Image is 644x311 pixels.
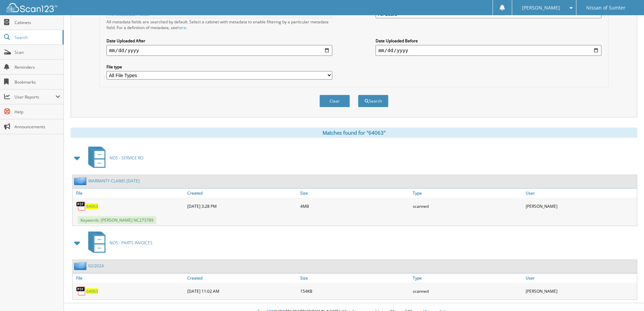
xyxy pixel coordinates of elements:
[586,6,625,10] span: Nissan of Sumter
[15,35,59,40] span: Search
[76,201,86,211] img: PDF.png
[524,199,637,213] div: [PERSON_NAME]
[524,188,637,198] a: User
[15,64,60,70] span: Reminders
[106,64,332,70] label: File type
[524,273,637,283] a: User
[71,128,637,138] div: Matches found for "64063"
[106,19,332,30] div: All metadata fields are searched by default. Select a cabinet with metadata to enable filtering b...
[84,145,143,171] a: NOS - SERVICE RO
[299,188,411,198] a: Size
[15,20,60,25] span: Cabinets
[15,124,60,130] span: Announcements
[299,199,411,213] div: 4MB
[186,199,299,213] div: [DATE] 3:28 PM
[84,229,152,256] a: NOS - PARTS INVOICES
[610,279,644,311] iframe: Chat Widget
[15,109,60,115] span: Help
[524,284,637,298] div: [PERSON_NAME]
[376,45,601,56] input: end
[88,263,104,269] a: 02/2024
[411,188,524,198] a: Type
[106,45,332,56] input: start
[73,273,186,283] a: File
[186,284,299,298] div: [DATE] 11:02 AM
[110,155,143,161] span: NOS - SERVICE RO
[411,273,524,283] a: Type
[186,188,299,198] a: Created
[88,178,140,184] a: WARRANTY CLAIMS [DATE]
[110,240,152,246] span: NOS - PARTS INVOICES
[15,49,60,55] span: Scan
[106,38,332,44] label: Date Uploaded After
[78,216,156,224] span: Keywords: [PERSON_NAME] NC273789
[376,38,601,44] label: Date Uploaded Before
[86,288,98,294] a: 64063
[411,284,524,298] div: scanned
[15,94,55,100] span: User Reports
[522,6,560,10] span: [PERSON_NAME]
[299,273,411,283] a: Size
[186,273,299,283] a: Created
[7,3,57,12] img: scan123-logo-white.svg
[177,25,186,30] a: here
[86,203,98,209] a: 64063
[74,177,88,185] img: folder2.png
[299,284,411,298] div: 154KB
[74,262,88,270] img: folder2.png
[411,199,524,213] div: scanned
[15,79,60,85] span: Bookmarks
[73,188,186,198] a: File
[358,95,388,107] button: Search
[319,95,350,107] button: Clear
[76,286,86,296] img: PDF.png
